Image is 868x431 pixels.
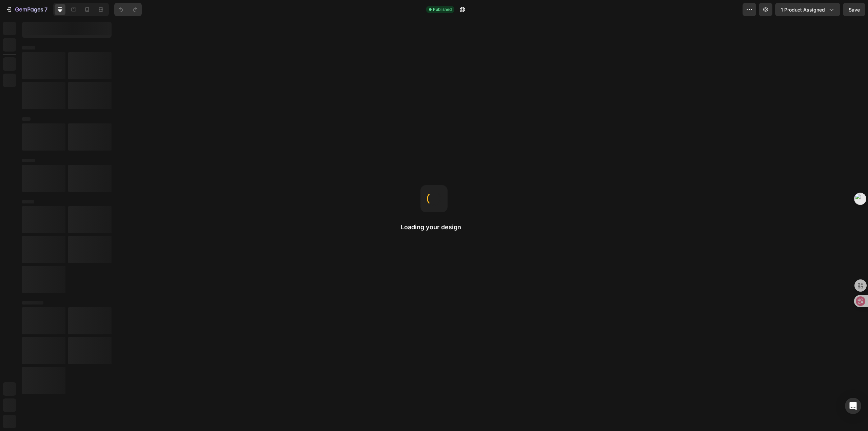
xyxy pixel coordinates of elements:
span: 1 product assigned [781,6,825,13]
button: Save [843,3,865,16]
button: 1 product assigned [775,3,840,16]
div: Undo/Redo [114,3,142,16]
button: 7 [3,3,51,16]
span: Published [433,6,452,13]
div: Open Intercom Messenger [845,398,861,414]
span: Save [849,7,860,13]
p: 7 [44,5,47,14]
h2: Loading your design [401,223,467,231]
